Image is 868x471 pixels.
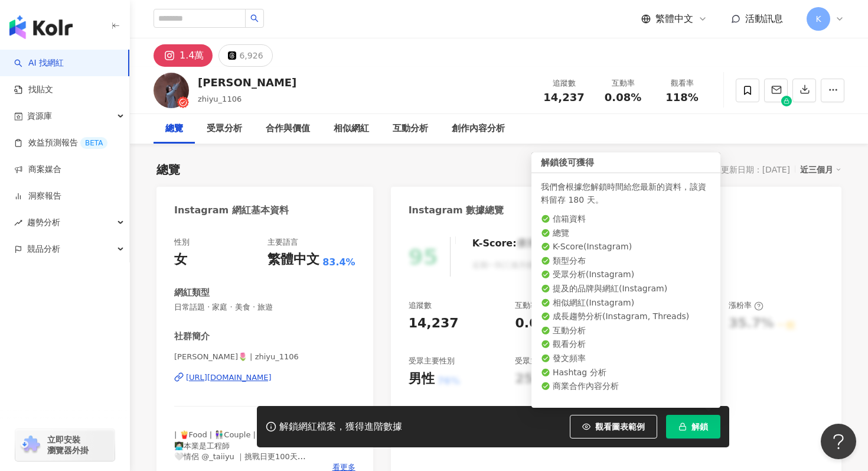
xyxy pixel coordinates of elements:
[174,352,355,362] span: [PERSON_NAME]🌷 | zhiyu_1106
[14,57,64,69] a: searchAI 找網紅
[174,237,190,248] div: 性別
[154,44,213,67] button: 1.4萬
[666,415,720,438] button: 解鎖
[165,122,183,136] div: 總覽
[9,15,73,39] img: logo
[174,372,355,383] a: [URL][DOMAIN_NAME]
[800,162,841,177] div: 近三個月
[541,353,711,365] li: 發文頻率
[409,370,435,388] div: 男性
[174,204,289,217] div: Instagram 網紅基本資料
[267,237,298,248] div: 主要語言
[393,122,428,136] div: 互動分析
[279,421,402,433] div: 解鎖網紅檔案，獲得進階數據
[14,219,22,227] span: rise
[14,137,107,149] a: 效益預測報告BETA
[14,190,61,202] a: 洞察報告
[541,325,711,337] li: 互動分析
[541,297,711,309] li: 相似網紅 ( Instagram )
[409,300,432,311] div: 追蹤數
[515,356,561,366] div: 受眾主要年齡
[541,77,586,89] div: 追蹤數
[541,367,711,379] li: Hashtag 分析
[655,12,693,25] span: 繁體中文
[595,422,645,431] span: 觀看圖表範例
[541,339,711,351] li: 觀看分析
[452,122,505,136] div: 創作內容分析
[515,300,550,311] div: 互動率
[174,287,210,299] div: 網紅類型
[239,47,263,64] div: 6,926
[19,436,42,454] img: chrome extension
[541,283,711,295] li: 提及的品牌與網紅 ( Instagram )
[218,44,272,67] button: 6,926
[154,73,189,108] img: KOL Avatar
[543,91,584,103] span: 14,237
[541,228,711,239] li: 總覽
[691,422,708,431] span: 解鎖
[156,161,180,178] div: 總覽
[27,236,60,262] span: 競品分析
[180,47,204,64] div: 1.4萬
[47,434,89,456] span: 立即安裝 瀏覽器外掛
[174,330,210,343] div: 社群簡介
[541,269,711,281] li: 受眾分析 ( Instagram )
[570,415,657,438] button: 觀看圖表範例
[745,13,783,24] span: 活動訊息
[207,122,242,136] div: 受眾分析
[14,84,53,96] a: 找貼文
[541,381,711,392] li: 商業合作內容分析
[605,92,641,103] span: 0.08%
[267,251,319,269] div: 繁體中文
[660,77,704,89] div: 觀看率
[198,75,296,90] div: [PERSON_NAME]
[472,237,547,250] div: K-Score :
[409,204,504,217] div: Instagram 數據總覽
[729,300,763,311] div: 漲粉率
[541,241,711,253] li: K-Score ( Instagram )
[665,92,699,103] span: 118%
[322,256,355,269] span: 83.4%
[541,180,711,206] div: 我們會根據您解鎖時間給您最新的資料，該資料留存 180 天。
[541,255,711,267] li: 類型分布
[409,356,455,366] div: 受眾主要性別
[334,122,369,136] div: 相似網紅
[541,311,711,323] li: 成長趨勢分析 ( Instagram, Threads )
[186,372,272,383] div: [URL][DOMAIN_NAME]
[198,95,242,103] span: zhiyu_1106
[15,429,115,461] a: chrome extension立即安裝 瀏覽器外掛
[174,251,187,269] div: 女
[601,77,645,89] div: 互動率
[266,122,310,136] div: 合作與價值
[409,314,459,333] div: 14,237
[14,164,61,176] a: 商案媒合
[531,152,720,173] div: 解鎖後可獲得
[174,302,355,313] span: 日常話題 · 家庭 · 美食 · 旅遊
[704,165,790,174] div: 最後更新日期：[DATE]
[27,103,52,129] span: 資源庫
[250,14,259,22] span: search
[541,213,711,225] li: 信箱資料
[515,314,560,333] div: 0.08%
[27,209,60,236] span: 趨勢分析
[815,12,821,25] span: K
